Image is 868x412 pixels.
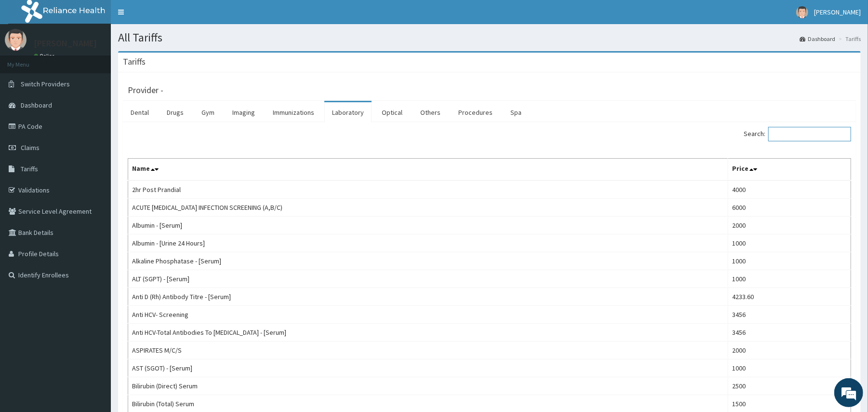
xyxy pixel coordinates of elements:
[836,35,861,43] li: Tariffs
[128,217,728,234] td: Albumin - [Serum]
[728,159,851,181] th: Price
[451,102,500,123] a: Procedures
[814,8,861,16] span: [PERSON_NAME]
[728,342,851,359] td: 2000
[34,53,57,59] a: Online
[21,165,38,173] span: Tariffs
[128,199,728,217] td: ACUTE [MEDICAL_DATA] INFECTION SCREENING (A,B/C)
[34,39,97,48] p: [PERSON_NAME]
[21,143,40,152] span: Claims
[128,288,728,306] td: Anti D (Rh) Antibody Titre - [Serum]
[796,6,808,18] img: User Image
[800,35,835,43] a: Dashboard
[225,102,263,123] a: Imaging
[728,217,851,234] td: 2000
[728,288,851,306] td: 4233.60
[728,306,851,324] td: 3456
[265,102,322,123] a: Immunizations
[728,270,851,288] td: 1000
[324,102,372,123] a: Laboratory
[728,324,851,342] td: 3456
[123,57,146,66] h3: Tariffs
[21,101,52,110] span: Dashboard
[728,359,851,377] td: 1000
[128,324,728,342] td: Anti HCV-Total Antibodies To [MEDICAL_DATA] - [Serum]
[413,102,448,123] a: Others
[128,234,728,252] td: Albumin - [Urine 24 Hours]
[728,234,851,252] td: 1000
[128,342,728,359] td: ASPIRATES M/C/S
[128,359,728,377] td: AST (SGOT) - [Serum]
[728,199,851,217] td: 6000
[5,29,27,51] img: User Image
[21,80,70,88] span: Switch Providers
[128,86,163,95] h3: Provider -
[128,252,728,270] td: Alkaline Phosphatase - [Serum]
[374,102,410,123] a: Optical
[128,180,728,199] td: 2hr Post Prandial
[728,180,851,199] td: 4000
[728,252,851,270] td: 1000
[123,102,157,123] a: Dental
[128,377,728,395] td: Bilirubin (Direct) Serum
[128,306,728,324] td: Anti HCV- Screening
[128,159,728,181] th: Name
[744,127,851,141] label: Search:
[503,102,529,123] a: Spa
[728,377,851,395] td: 2500
[194,102,222,123] a: Gym
[159,102,191,123] a: Drugs
[128,270,728,288] td: ALT (SGPT) - [Serum]
[768,127,851,141] input: Search:
[118,31,861,44] h1: All Tariffs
